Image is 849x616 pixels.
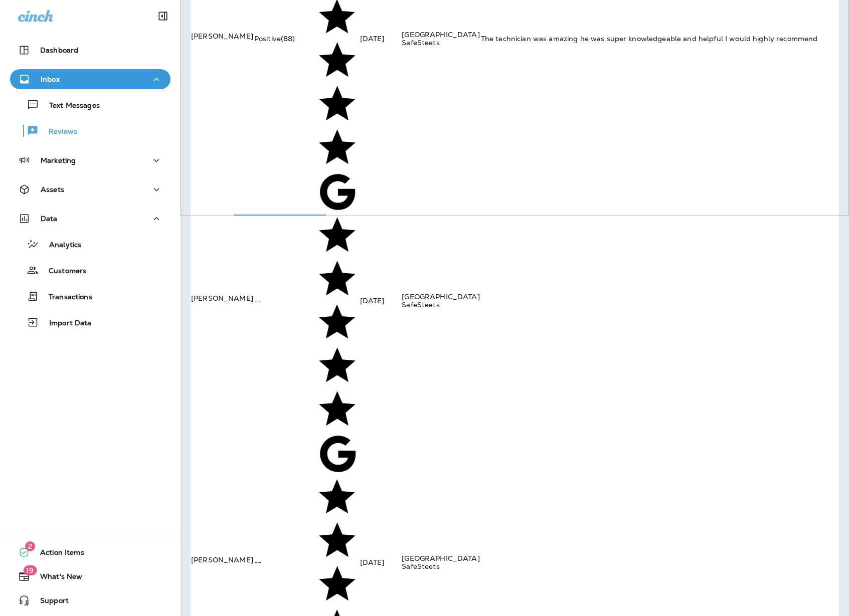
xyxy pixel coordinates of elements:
[39,127,77,137] p: Reviews
[360,170,402,432] td: [DATE]
[10,69,171,89] button: Inbox
[39,293,92,302] p: Transactions
[10,40,171,60] button: Dashboard
[23,565,37,575] span: 19
[10,209,171,229] button: Data
[39,241,81,250] p: Analytics
[40,46,78,54] p: Dashboard
[10,566,171,586] button: 19What's New
[254,170,315,432] td: --
[10,590,171,610] button: Support
[402,292,479,309] span: [GEOGRAPHIC_DATA] SafeSteets
[191,32,253,40] p: [PERSON_NAME]
[10,150,171,170] button: Marketing
[41,156,76,164] p: Marketing
[10,312,171,333] button: Import Data
[10,542,171,562] button: 2Action Items
[191,294,253,302] p: [PERSON_NAME]
[30,572,82,584] span: What's New
[281,34,295,43] span: ( 88 )
[10,94,171,115] button: Text Messages
[10,179,171,199] button: Assets
[10,260,171,281] button: Customers
[41,75,60,83] p: Inbox
[10,286,171,307] button: Transactions
[402,554,479,571] span: [GEOGRAPHIC_DATA] SafeSteets
[39,101,100,111] p: Text Messages
[39,319,92,328] p: Import Data
[30,596,69,608] span: Support
[10,120,171,141] button: Reviews
[25,541,35,551] span: 2
[39,267,86,276] p: Customers
[254,35,314,43] div: Positive
[41,185,64,193] p: Assets
[315,230,359,413] span: 5 Stars
[10,234,171,255] button: Analytics
[191,556,253,564] p: [PERSON_NAME]
[149,6,177,26] button: Collapse Sidebar
[402,30,479,47] span: [GEOGRAPHIC_DATA] SafeSteets
[30,548,84,560] span: Action Items
[41,215,58,223] p: Data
